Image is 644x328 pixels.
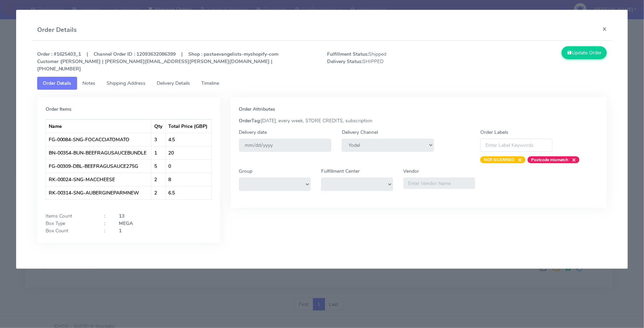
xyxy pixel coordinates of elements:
button: Close [597,20,612,38]
strong: Order : #1625403_1 | Channel Order ID : 12093632086399 | Shop : pastaevangelists-myshopify-com [P... [37,51,279,72]
input: Enter Vendor Name [404,178,475,189]
strong: Order Attributes [239,106,276,112]
td: 2 [151,173,166,186]
td: 2 [151,186,166,199]
span: Order Details [43,80,72,87]
strong: Postcode mismatch [531,157,568,163]
th: Qty [151,119,166,133]
td: 6.5 [166,186,211,199]
strong: Delivery Status: [327,58,362,65]
td: BN-00354-BUN-BEEFRAGUSAUCEBUNDLE [46,146,151,159]
td: RK-00314-SNG-AUBERGINEPARMNEW [46,186,151,199]
strong: Order Items [46,106,72,112]
label: Vendor [404,168,419,175]
div: : [99,212,114,220]
strong: MEGA [119,220,133,227]
span: Notes [83,80,96,87]
span: Shipped SHIPPED [322,50,467,73]
label: Group [239,168,253,175]
td: FG-00084-SNG-FOCACCIATOMATO [46,133,151,146]
td: FG-00309-DBL-BEEFRAGUSAUCE275G [46,159,151,173]
th: Name [46,119,151,133]
strong: 1 [119,227,122,234]
strong: OrderTag: [239,117,261,124]
div: [DATE], every week, STORE CREDITS, subscription [234,117,604,124]
td: 8 [166,173,211,186]
button: Update Order [562,46,607,59]
span: × [514,156,522,163]
label: Delivery date [239,129,267,136]
input: Enter Label Keywords [480,139,553,152]
strong: 13 [119,213,125,219]
td: 3 [151,133,166,146]
td: 1 [151,146,166,159]
strong: Customer : [37,58,61,65]
label: Fulfillment Center [321,168,360,175]
td: 5 [151,159,166,173]
div: : [99,220,114,227]
td: 20 [166,146,211,159]
td: RK-00024-SNG-MACCHEESE [46,173,151,186]
label: Order Labels [480,129,508,136]
span: Shipping Address [107,80,146,87]
td: 4.5 [166,133,211,146]
span: Delivery Details [157,80,190,87]
div: Box Count [40,227,99,234]
div: Box Type [40,220,99,227]
strong: Fulfillment Status: [327,51,368,57]
div: Items Count [40,212,99,220]
ul: Tabs [37,77,607,90]
h4: Order Details [37,25,77,35]
td: 0 [166,159,211,173]
strong: NOT-SCANNED [484,157,514,163]
span: Timeline [202,80,219,87]
div: : [99,227,114,234]
label: Delivery Channel [342,129,378,136]
th: Total Price (GBP) [166,119,211,133]
span: × [568,156,576,163]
